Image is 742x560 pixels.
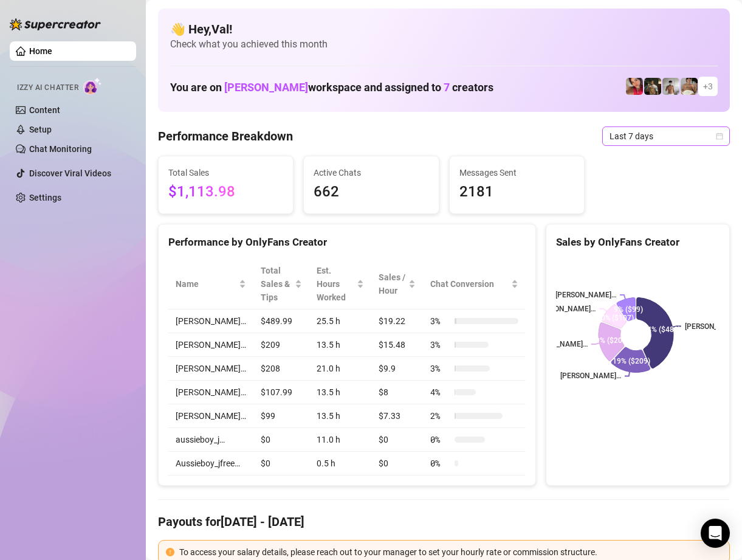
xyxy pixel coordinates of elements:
img: logo-BBDzfeDw.svg [10,18,101,30]
div: Est. Hours Worked [317,264,354,304]
td: 11.0 h [309,428,371,452]
text: [PERSON_NAME]… [560,372,621,381]
td: Aussieboy_jfree… [168,452,253,475]
text: [PERSON_NAME]… [527,340,588,348]
span: Name [176,277,236,291]
td: $0 [371,452,423,475]
td: $8 [371,381,423,404]
span: 2 % [430,409,450,423]
td: $209 [253,333,309,357]
td: aussieboy_j… [168,428,253,452]
th: Name [168,259,253,309]
img: AI Chatter [83,77,102,95]
div: Performance by OnlyFans Creator [168,234,526,251]
span: 2181 [459,181,574,204]
div: Open Intercom Messenger [701,519,730,548]
span: calendar [716,133,723,140]
div: To access your salary details, please reach out to your manager to set your hourly rate or commis... [179,545,722,559]
a: Settings [29,193,61,202]
span: [PERSON_NAME] [224,81,308,94]
th: Chat Conversion [423,259,526,309]
td: $0 [253,452,309,475]
span: Active Chats [314,166,428,179]
td: $99 [253,404,309,428]
span: Chat Conversion [430,277,509,291]
span: 662 [314,181,428,204]
img: Tony [644,78,661,95]
text: [PERSON_NAME]… [555,291,616,299]
td: [PERSON_NAME]… [168,333,253,357]
a: Content [29,105,60,115]
span: Last 7 days [610,127,723,145]
h4: Payouts for [DATE] - [DATE] [158,513,730,530]
span: Total Sales [168,166,283,179]
span: Sales / Hour [379,271,406,297]
span: 3 % [430,314,450,328]
img: Vanessa [626,78,643,95]
h4: 👋 Hey, Val ! [170,21,718,38]
td: 25.5 h [309,309,371,333]
td: [PERSON_NAME]… [168,381,253,404]
td: $107.99 [253,381,309,404]
td: 21.0 h [309,357,371,381]
td: 13.5 h [309,381,371,404]
span: Izzy AI Chatter [17,82,78,94]
td: 0.5 h [309,452,371,475]
span: exclamation-circle [166,548,174,556]
td: $19.22 [371,309,423,333]
th: Total Sales & Tips [253,259,309,309]
img: aussieboy_j [662,78,679,95]
span: $1,113.98 [168,181,283,204]
td: [PERSON_NAME]… [168,357,253,381]
span: 0 % [430,433,450,446]
span: 3 % [430,338,450,351]
th: Sales / Hour [371,259,423,309]
td: $15.48 [371,333,423,357]
td: $0 [371,428,423,452]
td: $208 [253,357,309,381]
text: [PERSON_NAME]… [535,305,596,313]
h1: You are on workspace and assigned to creators [170,81,493,94]
div: Sales by OnlyFans Creator [556,234,720,251]
span: + 3 [703,80,713,93]
td: 13.5 h [309,333,371,357]
span: Check what you achieved this month [170,38,718,51]
td: $9.9 [371,357,423,381]
a: Home [29,46,52,56]
span: Total Sales & Tips [261,264,292,304]
span: 4 % [430,385,450,399]
span: 0 % [430,457,450,470]
span: 3 % [430,362,450,375]
a: Setup [29,125,52,134]
img: Aussieboy_jfree [681,78,698,95]
a: Discover Viral Videos [29,168,111,178]
a: Chat Monitoring [29,144,92,154]
td: $0 [253,428,309,452]
td: [PERSON_NAME]… [168,309,253,333]
h4: Performance Breakdown [158,128,293,145]
span: 7 [444,81,450,94]
td: $489.99 [253,309,309,333]
td: 13.5 h [309,404,371,428]
span: Messages Sent [459,166,574,179]
td: $7.33 [371,404,423,428]
td: [PERSON_NAME]… [168,404,253,428]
